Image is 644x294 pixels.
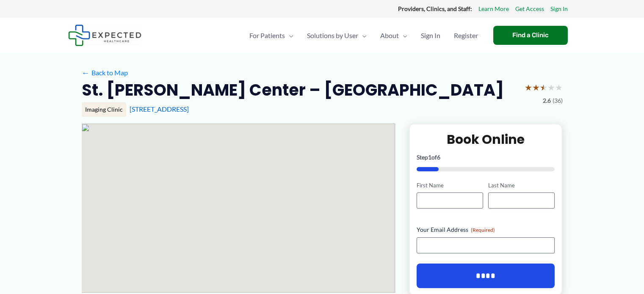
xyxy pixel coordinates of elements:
span: (Required) [471,227,495,233]
h2: St. [PERSON_NAME] Center – [GEOGRAPHIC_DATA] [82,80,504,100]
span: ★ [532,80,540,95]
a: [STREET_ADDRESS] [130,105,189,113]
span: Solutions by User [307,21,358,50]
a: Solutions by UserMenu Toggle [300,21,373,50]
a: Learn More [478,3,509,14]
a: Sign In [414,21,447,50]
a: AboutMenu Toggle [373,21,414,50]
span: ← [82,69,90,77]
span: ★ [555,80,563,95]
a: Find a Clinic [493,26,568,45]
span: ★ [540,80,547,95]
span: ★ [547,80,555,95]
label: Your Email Address [417,225,555,234]
span: ★ [525,80,532,95]
span: About [380,21,399,50]
span: Menu Toggle [285,21,293,50]
img: Expected Healthcare Logo - side, dark font, small [68,25,141,46]
nav: Primary Site Navigation [243,21,485,50]
p: Step of [417,154,555,160]
span: 6 [437,154,440,161]
span: Register [454,21,478,50]
span: 2.6 [543,95,551,106]
span: For Patients [249,21,285,50]
strong: Providers, Clinics, and Staff: [398,5,472,12]
div: Imaging Clinic [82,102,126,117]
label: First Name [417,181,483,190]
span: 1 [428,154,431,161]
span: Menu Toggle [358,21,367,50]
a: Sign In [550,3,568,14]
span: Sign In [421,21,440,50]
label: Last Name [488,181,555,190]
a: ←Back to Map [82,66,128,79]
a: For PatientsMenu Toggle [243,21,300,50]
span: Menu Toggle [399,21,407,50]
a: Register [447,21,485,50]
a: Get Access [515,3,544,14]
h2: Book Online [417,131,555,148]
span: (36) [553,95,563,106]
